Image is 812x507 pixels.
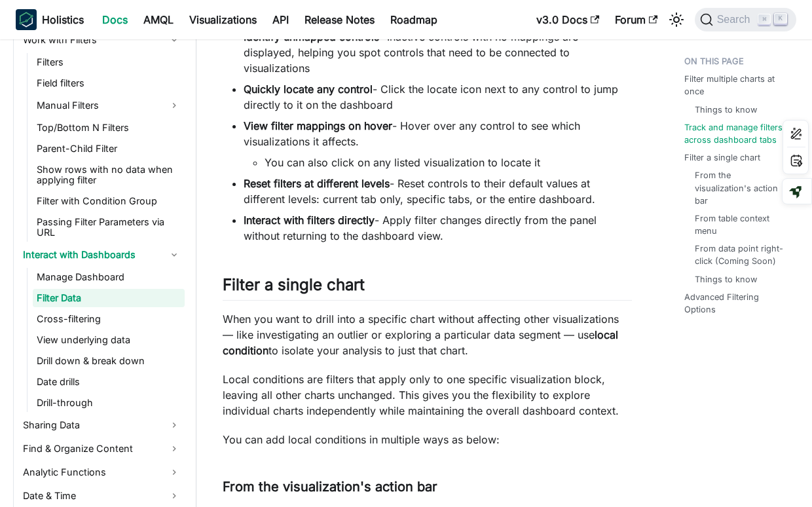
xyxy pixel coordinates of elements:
strong: filters [274,177,301,190]
a: Filter Data [33,289,185,307]
a: v3.0 Docs [528,9,607,30]
li: You can also click on any listed visualization to locate it [265,155,632,170]
a: API [265,9,297,30]
a: Date & Time [19,485,185,506]
kbd: K [774,13,787,25]
a: Passing Filter Parameters via URL [33,213,185,242]
li: - Reset controls to their default values at different levels: current tab only, specific tabs, or... [244,176,632,207]
strong: Interact with filters directly [244,214,375,227]
a: HolisticsHolistics [16,9,84,30]
a: Filters [33,53,185,71]
a: Manual Filters [33,95,185,116]
li: - Inactive controls with no mappings are displayed, helping you spot controls that need to be con... [244,29,632,76]
a: Top/Bottom N Filters [33,119,185,137]
a: Find & Organize Content [19,438,185,459]
strong: Reset [244,177,270,190]
a: Filter multiple charts at once [684,73,791,98]
a: View underlying data [33,331,185,349]
p: Local conditions are filters that apply only to one specific visualization block, leaving all oth... [223,371,632,419]
a: From the visualization's action bar [695,169,786,207]
kbd: ⌘ [758,14,771,26]
button: Switch between dark and light mode (currently light mode) [666,9,687,30]
a: From data point right-click (Coming Soon) [695,242,786,267]
a: Date drills [33,373,185,391]
a: AMQL [136,9,181,30]
a: Forum [607,9,665,30]
p: You can add local conditions in multiple ways as below: [223,432,632,447]
a: Interact with Dashboards [19,244,185,265]
a: Field filters [33,74,185,92]
a: Things to know [695,273,757,286]
button: Search (Command+K) [695,8,796,31]
a: Work with Filters [19,29,185,50]
a: From table context menu [695,212,786,237]
a: Cross-filtering [33,310,185,328]
li: - Hover over any control to see which visualizations it affects. [244,118,632,170]
a: Release Notes [297,9,382,30]
a: Advanced Filtering Options [684,291,791,316]
h3: From the visualization's action bar [223,479,632,495]
a: Drill down & break down [33,352,185,370]
a: Sharing Data [19,415,185,436]
a: Things to know [695,103,757,116]
a: Filter a single chart [684,151,760,164]
p: When you want to drill into a specific chart without affecting other visualizations — like invest... [223,311,632,358]
a: Filter with Condition Group [33,192,185,210]
li: - Apply filter changes directly from the panel without returning to the dashboard view. [244,212,632,244]
strong: local condition [223,328,618,357]
a: Analytic Functions [19,462,185,483]
a: Track and manage filters across dashboard tabs [684,121,791,146]
a: Drill-through [33,394,185,412]
span: Search [713,14,758,26]
strong: Quickly locate any control [244,83,373,96]
b: Holistics [42,12,84,28]
a: Manage Dashboard [33,268,185,286]
img: Holistics [16,9,37,30]
strong: View filter mappings on hover [244,119,392,132]
a: Roadmap [382,9,445,30]
a: Docs [94,9,136,30]
a: Parent-Child Filter [33,140,185,158]
a: Show rows with no data when applying filter [33,160,185,189]
strong: at different levels [304,177,390,190]
a: Visualizations [181,9,265,30]
li: - Click the locate icon next to any control to jump directly to it on the dashboard [244,81,632,113]
h2: Filter a single chart [223,275,632,300]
